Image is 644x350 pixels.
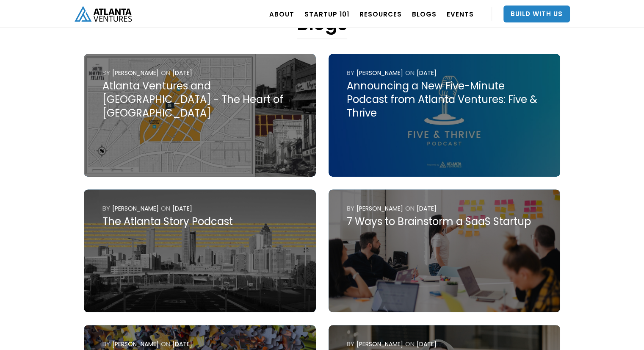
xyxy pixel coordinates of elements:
[357,340,403,348] div: [PERSON_NAME]
[417,69,437,77] div: [DATE]
[417,204,437,213] div: [DATE]
[161,340,170,348] div: ON
[447,2,474,26] a: EVENTS
[412,2,437,26] a: BLOGS
[84,54,315,177] a: by[PERSON_NAME]ON[DATE]Atlanta Ventures and [GEOGRAPHIC_DATA] - The Heart of [GEOGRAPHIC_DATA]
[112,340,159,348] div: [PERSON_NAME]
[417,340,437,348] div: [DATE]
[347,215,542,228] div: 7 Ways to Brainstorm a SaaS Startup
[329,189,560,312] a: by[PERSON_NAME]ON[DATE]7 Ways to Brainstorm a SaaS Startup
[304,2,349,26] a: Startup 101
[359,2,402,26] a: RESOURCES
[102,204,110,213] div: by
[269,2,294,26] a: ABOUT
[172,340,192,348] div: [DATE]
[161,69,170,77] div: ON
[102,69,110,77] div: by
[172,69,192,77] div: [DATE]
[405,69,415,77] div: ON
[503,6,570,22] a: Build With Us
[112,69,159,77] div: [PERSON_NAME]
[112,204,159,213] div: [PERSON_NAME]
[357,204,403,213] div: [PERSON_NAME]
[102,79,297,120] div: Atlanta Ventures and [GEOGRAPHIC_DATA] - The Heart of [GEOGRAPHIC_DATA]
[347,79,542,120] div: Announcing a New Five-Minute Podcast from Atlanta Ventures: Five & Thrive
[329,54,560,177] a: by[PERSON_NAME]ON[DATE]Announcing a New Five-Minute Podcast from Atlanta Ventures: Five & Thrive
[172,204,192,213] div: [DATE]
[347,340,354,348] div: by
[347,69,354,77] div: by
[161,204,170,213] div: ON
[102,215,297,228] div: The Atlanta Story Podcast
[405,340,415,348] div: ON
[347,204,354,213] div: by
[357,69,403,77] div: [PERSON_NAME]
[102,340,110,348] div: by
[405,204,415,213] div: ON
[84,189,315,312] a: by[PERSON_NAME]ON[DATE]The Atlanta Story Podcast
